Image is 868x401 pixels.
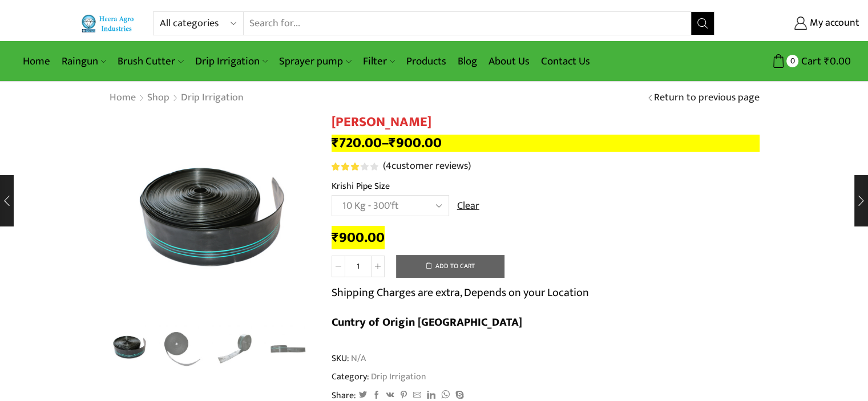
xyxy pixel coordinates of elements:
span: Rated out of 5 based on customer ratings [332,163,362,171]
li: 2 / 4 [159,325,206,371]
a: Drip Irrigation [189,48,273,75]
bdi: 900.00 [389,131,442,155]
span: ₹ [824,52,830,70]
a: Raingun [56,48,112,75]
a: Blog [452,48,483,75]
span: 4 [332,163,380,171]
li: 4 / 4 [264,325,312,371]
h1: [PERSON_NAME] [332,114,760,131]
span: SKU: [332,352,760,365]
span: ₹ [389,131,396,155]
a: About Us [483,48,535,75]
nav: Breadcrumb [109,91,244,106]
input: Search for... [244,12,692,35]
img: Heera Flex Pipe [159,325,206,372]
a: Filter [357,48,401,75]
p: Shipping Charges are extra, Depends on your Location [332,283,589,302]
a: (4customer reviews) [383,159,471,174]
li: 3 / 4 [212,325,259,371]
span: 0 [786,55,798,67]
p: – [332,135,760,152]
a: 4 [212,325,259,372]
a: Drip Irrigation [180,91,244,106]
li: 1 / 4 [106,325,154,371]
span: My account [807,16,859,31]
bdi: 0.00 [824,52,851,70]
a: 1 [106,323,154,371]
a: Shop [147,91,170,106]
a: 0 Cart ₹0.00 [726,51,851,72]
a: Clear options [457,199,479,214]
a: My account [732,13,859,34]
span: 4 [386,157,391,175]
b: Cuntry of Origin [GEOGRAPHIC_DATA] [332,313,522,332]
label: Krishi Pipe Size [332,180,390,193]
a: Home [17,48,56,75]
input: Product quantity [345,256,371,277]
span: ₹ [332,131,339,155]
a: 45 [264,325,312,372]
a: Drip Irrigation [369,369,426,384]
button: Search button [691,12,714,35]
a: Contact Us [535,48,596,75]
bdi: 720.00 [332,131,382,155]
span: Category: [332,370,426,383]
bdi: 900.00 [332,226,385,249]
span: ₹ [332,226,339,249]
a: Return to previous page [654,91,760,106]
div: 1 / 4 [109,114,314,319]
span: N/A [349,352,366,365]
a: Sprayer pump [273,48,357,75]
a: Home [109,91,136,106]
a: Brush Cutter [112,48,189,75]
div: Rated 3.25 out of 5 [332,163,378,171]
button: Add to cart [396,255,504,278]
span: Cart [798,54,821,69]
a: Products [401,48,452,75]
